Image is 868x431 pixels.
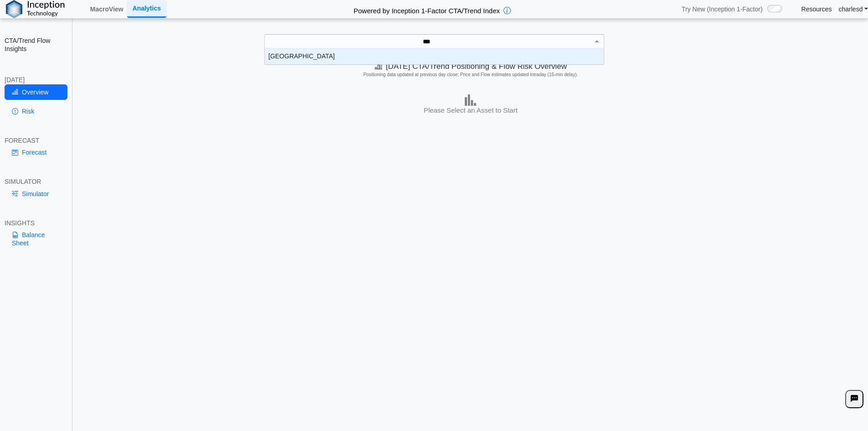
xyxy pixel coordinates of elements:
[87,1,127,17] a: MacroView
[5,219,67,227] div: INSIGHTS
[5,186,67,202] a: Simulator
[839,5,868,13] a: charlesd
[350,3,503,16] h2: Powered by Inception 1-Factor CTA/Trend Index
[265,48,604,64] div: grid
[127,0,166,17] a: Analytics
[5,36,67,53] h2: CTA/Trend Flow Insights
[375,62,567,71] span: [DATE] CTA/Trend Positioning & Flow Risk Overview
[5,76,67,84] div: [DATE]
[5,227,67,251] a: Balance Sheet
[5,104,67,119] a: Risk
[76,106,866,115] h3: Please Select an Asset to Start
[682,5,763,13] span: Try New (Inception 1-Factor)
[265,48,604,64] div: [GEOGRAPHIC_DATA]
[5,177,67,186] div: SIMULATOR
[801,5,832,13] a: Resources
[77,72,864,78] h5: Positioning data updated at previous day close; Price and Flow estimates updated intraday (15-min...
[5,145,67,160] a: Forecast
[465,94,476,106] img: bar-chart.png
[5,136,67,145] div: FORECAST
[5,84,67,100] a: Overview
